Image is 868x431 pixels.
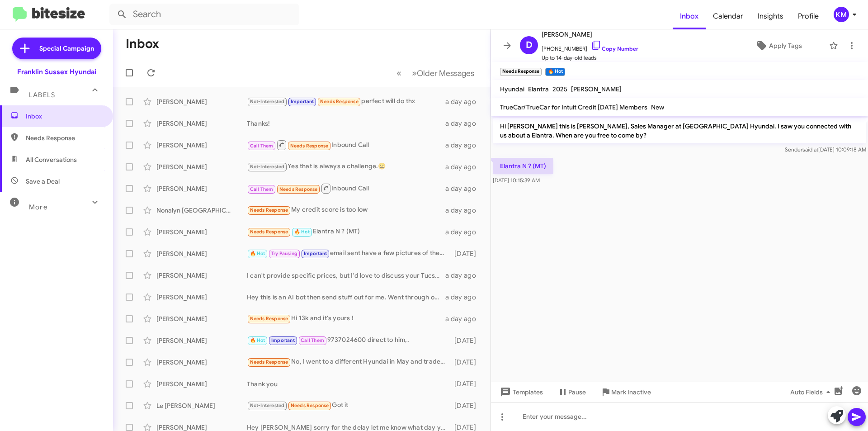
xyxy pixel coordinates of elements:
[785,146,866,153] span: Sender [DATE] 10:09:18 AM
[39,44,94,53] span: Special Campaign
[392,64,480,82] nav: Page navigation example
[247,119,445,128] div: Thanks!
[791,3,826,29] span: Profile
[247,227,445,237] div: Elantra N ? (MT)
[12,38,101,59] a: Special Campaign
[445,206,483,215] div: a day ago
[445,227,483,237] div: a day ago
[250,164,285,170] span: Not-Interested
[247,205,445,215] div: My credit score is too low
[126,37,159,51] h1: Inbox
[250,143,274,149] span: Call Them
[493,177,540,184] span: [DATE] 10:15:39 AM
[250,99,285,104] span: Not-Interested
[247,248,450,259] div: email sent have a few pictures of the tucson plus the back and Styrofoam tray being removed. also...
[769,38,802,54] span: Apply Tags
[291,403,329,408] span: Needs Response
[291,99,314,104] span: Important
[450,249,483,258] div: [DATE]
[247,313,445,324] div: Hi 13k and it's yours !
[542,40,638,53] span: [PHONE_NUMBER]
[526,38,533,52] span: D
[706,3,750,29] a: Calendar
[445,271,483,280] div: a day ago
[247,379,450,388] div: Thank you
[29,91,55,99] span: Labels
[450,336,483,345] div: [DATE]
[156,227,247,237] div: [PERSON_NAME]
[500,103,647,111] span: TrueCar/TrueCar for Intuit Credit [DATE] Members
[450,401,483,410] div: [DATE]
[247,357,450,367] div: No, I went to a different Hyundai in May and traded in for a new.
[26,155,77,164] span: All Conversations
[528,85,549,93] span: Elantra
[156,379,247,388] div: [PERSON_NAME]
[29,203,47,211] span: More
[247,400,450,411] div: Got it
[247,183,445,194] div: Inbound Call
[552,85,567,93] span: 2025
[491,384,550,400] button: Templates
[250,229,288,235] span: Needs Response
[156,206,247,215] div: Nonalyn [GEOGRAPHIC_DATA]
[247,139,445,151] div: Inbound Call
[301,337,324,343] span: Call Them
[406,64,480,82] button: Next
[396,67,401,79] span: «
[26,133,103,142] span: Needs Response
[391,64,407,82] button: Previous
[294,229,310,235] span: 🔥 Hot
[412,67,417,79] span: »
[156,401,247,410] div: Le [PERSON_NAME]
[651,103,664,111] span: New
[250,359,288,365] span: Needs Response
[445,119,483,128] div: a day ago
[445,141,483,150] div: a day ago
[247,271,445,280] div: I can't provide specific prices, but I'd love to discuss your Tucson further. Let's set up an app...
[750,3,791,29] a: Insights
[109,4,299,25] input: Search
[493,158,553,174] p: Elantra N ? (MT)
[542,29,638,40] span: [PERSON_NAME]
[156,141,247,150] div: [PERSON_NAME]
[250,186,274,192] span: Call Them
[250,337,265,343] span: 🔥 Hot
[156,184,247,193] div: [PERSON_NAME]
[156,249,247,258] div: [PERSON_NAME]
[250,207,288,213] span: Needs Response
[593,384,658,400] button: Mark Inactive
[783,384,841,400] button: Auto Fields
[320,99,359,104] span: Needs Response
[445,97,483,106] div: a day ago
[591,45,638,52] a: Copy Number
[445,314,483,323] div: a day ago
[271,251,297,256] span: Try Pausing
[542,53,638,62] span: Up to 14-day-old leads
[247,96,445,107] div: perfect will do thx
[826,7,858,22] button: KM
[26,177,60,186] span: Save a Deal
[250,251,265,256] span: 🔥 Hot
[17,67,96,76] div: Franklin Sussex Hyundai
[156,119,247,128] div: [PERSON_NAME]
[156,162,247,171] div: [PERSON_NAME]
[802,146,818,153] span: said at
[445,293,483,302] div: a day ago
[247,293,445,302] div: Hey this is an AI bot then send stuff out for me. Went through our whole inventory we got nothing...
[250,316,288,322] span: Needs Response
[834,7,849,22] div: KM
[500,68,542,76] small: Needs Response
[673,3,706,29] a: Inbox
[571,85,622,93] span: [PERSON_NAME]
[790,384,834,400] span: Auto Fields
[156,271,247,280] div: [PERSON_NAME]
[156,336,247,345] div: [PERSON_NAME]
[550,384,593,400] button: Pause
[732,38,825,54] button: Apply Tags
[445,184,483,193] div: a day ago
[156,358,247,367] div: [PERSON_NAME]
[247,161,445,172] div: Yes that is always a challenge.😀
